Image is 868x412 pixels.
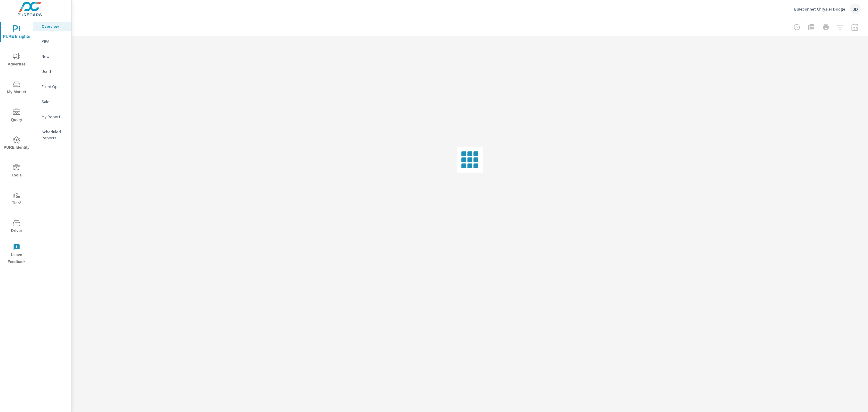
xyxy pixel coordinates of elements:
[33,97,71,106] div: Sales
[33,22,71,31] div: Overview
[42,84,67,90] p: Fixed Ops
[42,99,67,105] p: Sales
[2,192,31,207] span: Tier2
[42,129,67,141] p: Scheduled Reports
[2,25,31,40] span: PURE Insights
[42,23,67,29] p: Overview
[2,109,31,123] span: Query
[2,81,31,96] span: My Market
[850,4,861,14] div: JD
[2,244,31,265] span: Leave Feedback
[33,37,71,46] div: PIPA
[794,6,845,12] p: Bluebonnet Chrysler Dodge
[33,52,71,61] div: New
[2,136,31,151] span: PURE Identity
[33,127,71,142] div: Scheduled Reports
[2,53,31,68] span: Advertise
[2,220,31,234] span: Driver
[0,18,33,268] div: nav menu
[42,114,67,120] p: My Report
[2,164,31,179] span: Tools
[33,112,71,121] div: My Report
[42,38,67,44] p: PIPA
[33,82,71,91] div: Fixed Ops
[33,67,71,76] div: Used
[42,68,67,74] p: Used
[42,53,67,59] p: New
